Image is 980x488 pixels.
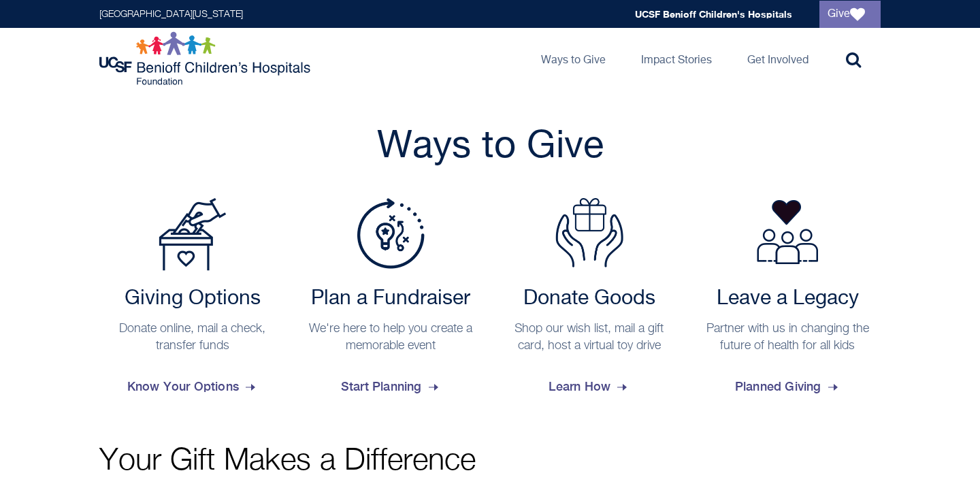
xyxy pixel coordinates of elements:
a: Ways to Give [530,28,617,89]
img: Plan a Fundraiser [357,198,425,269]
img: Donate Goods [555,198,623,267]
a: [GEOGRAPHIC_DATA][US_STATE] [99,10,243,19]
p: We're here to help you create a memorable event [305,321,478,355]
a: Get Involved [736,28,819,89]
span: Start Planning [341,368,441,405]
a: Impact Stories [630,28,723,89]
img: Payment Options [159,198,227,271]
h2: Donate Goods [503,287,676,311]
a: Donate Goods Donate Goods Shop our wish list, mail a gift card, host a virtual toy drive Learn How [496,198,683,405]
p: Donate online, mail a check, transfer funds [106,321,279,355]
span: Learn How [549,368,630,405]
span: Know Your Options [127,368,258,405]
h2: Giving Options [106,287,279,311]
p: Shop our wish list, mail a gift card, host a virtual toy drive [503,321,676,355]
p: Your Gift Makes a Difference [99,446,881,476]
p: Partner with us in changing the future of health for all kids [702,321,875,355]
span: Planned Giving [735,368,840,405]
a: Leave a Legacy Partner with us in changing the future of health for all kids Planned Giving [695,198,881,405]
a: Payment Options Giving Options Donate online, mail a check, transfer funds Know Your Options [99,198,286,405]
img: Logo for UCSF Benioff Children's Hospitals Foundation [99,31,314,86]
a: Give [819,1,881,28]
h2: Leave a Legacy [702,287,875,311]
a: UCSF Benioff Children's Hospitals [635,8,792,20]
h2: Ways to Give [99,123,881,171]
h2: Plan a Fundraiser [305,287,478,311]
a: Plan a Fundraiser Plan a Fundraiser We're here to help you create a memorable event Start Planning [298,198,485,405]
